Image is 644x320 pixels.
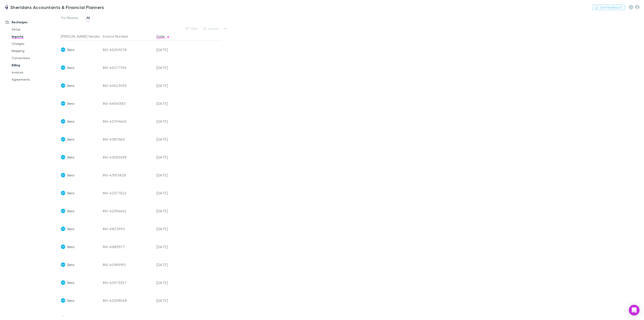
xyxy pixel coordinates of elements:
span: Xero [67,202,74,220]
div: [DATE] [155,292,182,309]
a: Sheridans Accountants & Financial Planners [2,2,107,13]
span: Xero [67,130,74,148]
img: Xero's Logo [61,262,65,267]
button: Filter [183,26,200,31]
img: Xero's Logo [61,47,65,52]
span: Xero [67,94,74,112]
div: [DATE] [155,59,182,77]
img: Xero's Logo [61,83,65,88]
div: INV-43085598 [103,148,153,166]
div: INV-43103428 [103,166,153,184]
button: Invoice Number [103,32,133,41]
img: Xero's Logo [61,155,65,159]
button: Search [201,26,221,31]
span: Xero [67,184,74,202]
div: [DATE] [155,238,182,256]
div: INV-40989190 [103,256,153,274]
a: Recharges [1,19,65,26]
span: Xero [67,166,74,184]
span: For Review [61,15,78,21]
div: INV-43817663 [103,130,153,148]
a: Setup [7,26,65,33]
img: Xero's Logo [61,65,65,70]
img: Xero's Logo [61,119,65,124]
span: Xero [67,59,74,77]
a: Mapping [7,47,65,54]
span: Xero [67,292,74,309]
div: [DATE] [155,130,182,148]
div: [DATE] [155,166,182,184]
div: [DATE] [155,184,182,202]
a: Billing [7,62,65,69]
img: Xero's Logo [61,298,65,303]
img: Xero's Logo [61,209,65,213]
a: Agreements [7,76,65,83]
span: Xero [67,148,74,166]
span: Xero [67,112,74,130]
div: [DATE] [155,274,182,292]
a: Invoices [7,69,65,76]
img: Xero's Logo [61,191,65,195]
span: Xero [67,274,74,292]
div: [DATE] [155,77,182,94]
div: INV-45277794 [103,59,153,77]
img: Sheridans Accountants & Financial Planners's Logo [4,4,8,10]
a: Charges [7,40,65,47]
button: [PERSON_NAME] Vendor [61,32,105,41]
button: Got Feedback? [592,5,625,10]
img: Xero's Logo [61,227,65,231]
div: INV-44523095 [103,77,153,94]
div: [DATE] [155,41,182,59]
div: INV-41689377 [103,238,153,256]
img: Xero's Logo [61,280,65,285]
div: [DATE] [155,94,182,112]
span: Xero [67,77,74,94]
img: Xero's Logo [61,101,65,106]
div: [DATE] [155,220,182,238]
div: [DATE] [155,148,182,166]
img: Xero's Logo [61,173,65,177]
div: INV-42377522 [103,184,153,202]
div: INV-45259078 [103,41,153,59]
span: Xero [67,41,74,59]
h3: Sheridans Accountants & Financial Planners [10,4,104,10]
span: Xero [67,220,74,238]
div: INV-42394642 [103,202,153,220]
img: Xero's Logo [61,245,65,249]
div: INV-44541383 [103,94,153,112]
span: Xero [67,238,74,256]
div: INV-43799645 [103,112,153,130]
a: Connections [7,54,65,62]
div: INV-40973257 [103,274,153,292]
button: Date [157,32,170,41]
div: [DATE] [155,112,182,130]
img: Xero's Logo [61,137,65,142]
div: INV-40298548 [103,292,153,309]
span: All [86,15,90,21]
div: [DATE] [155,256,182,274]
div: INV-41672990 [103,220,153,238]
div: [DATE] [155,202,182,220]
div: Open Intercom Messenger [629,305,640,316]
a: Imports [7,33,65,40]
span: Xero [67,256,74,274]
